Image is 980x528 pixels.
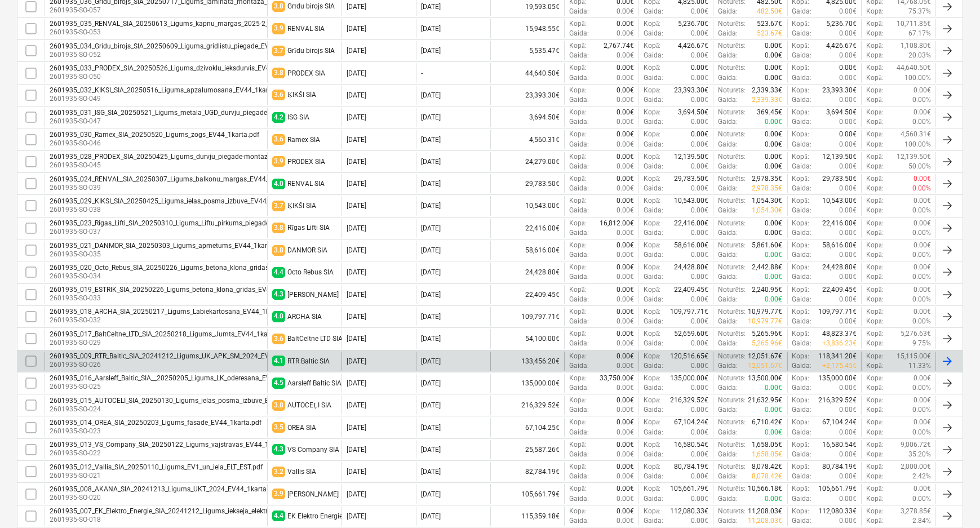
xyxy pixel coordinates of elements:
div: [DATE] [347,3,366,11]
p: 0.00€ [617,152,634,162]
p: Kopā : [569,41,586,51]
p: 0.00€ [765,219,783,228]
div: [DATE] [347,69,366,77]
p: 4,426.67€ [826,41,857,51]
p: Noturēts : [718,196,746,206]
p: 0.00€ [617,174,634,184]
p: Kopā : [866,29,883,38]
p: 0.00€ [691,95,708,105]
p: 0.00€ [839,73,857,83]
div: 2601935_029_KIKSI_SIA_20250425_Ligums_ielas_posma_izbuve_EV44_1karta.pdf [50,197,301,205]
p: Kopā : [569,196,586,206]
p: Kopā : [792,86,809,95]
p: 0.00€ [914,219,931,228]
p: 0.00€ [691,73,708,83]
p: Kopā : [866,219,883,228]
p: 0.00€ [617,206,634,215]
p: 0.00€ [617,29,634,38]
p: Gaida : [644,117,663,127]
div: 133,456.20€ [490,352,565,371]
p: Gaida : [644,184,663,193]
p: Kopā : [792,130,809,139]
p: Gaida : [792,140,812,149]
p: 0.00€ [617,63,634,73]
p: 29,783.50€ [822,174,857,184]
p: Gaida : [569,140,589,149]
p: Kopā : [569,130,586,139]
p: Kopā : [569,63,586,73]
p: Kopā : [866,174,883,184]
p: 2601935-SO-050 [50,72,286,82]
p: 0.00€ [691,63,708,73]
p: Gaida : [792,29,812,38]
p: Gaida : [644,140,663,149]
p: 0.00€ [914,174,931,184]
p: 0.00€ [914,196,931,206]
p: 0.00€ [839,162,857,171]
p: Kopā : [792,19,809,29]
p: Gaida : [718,184,738,193]
p: Kopā : [866,86,883,95]
p: Gaida : [644,7,663,16]
p: 29,783.50€ [674,174,708,184]
p: 2601935-SO-039 [50,183,300,193]
p: Noturēts : [718,41,746,51]
div: 5,535.47€ [490,41,565,60]
p: 0.00€ [914,86,931,95]
p: Gaida : [792,228,812,238]
div: Rīgas Lifti SIA [287,224,329,232]
span: 3.6 [272,90,285,100]
p: 10,543.00€ [822,196,857,206]
p: Kopā : [866,73,883,83]
p: 0.00€ [617,140,634,149]
p: Gaida : [718,162,738,171]
p: Gaida : [718,117,738,127]
p: 0.00€ [839,130,857,139]
p: Kopā : [644,108,660,117]
p: 0.00€ [617,19,634,29]
p: 50.00% [908,162,931,171]
p: Kopā : [644,174,660,184]
div: [DATE] [347,47,366,55]
p: 0.00€ [691,162,708,171]
p: 20.03% [908,51,931,60]
p: 100.00% [904,140,931,149]
p: Kopā : [866,63,883,73]
div: [DATE] [421,113,441,121]
p: Gaida : [792,184,812,193]
p: 0.00€ [765,152,783,162]
p: Gaida : [792,95,812,105]
p: 0.00€ [839,29,857,38]
p: 12,139.50€ [674,152,708,162]
p: 0.00€ [765,41,783,51]
div: ISG SIA [287,113,309,121]
div: 29,783.50€ [490,174,565,193]
p: Gaida : [718,140,738,149]
span: 3.6 [272,134,285,145]
div: PRODEX SIA [287,69,325,77]
div: RENVAL SIA [287,180,325,188]
span: 4.0 [272,179,285,189]
p: 10,543.00€ [674,196,708,206]
p: 0.00€ [765,73,783,83]
p: 1,108.80€ [901,41,931,51]
p: Noturēts : [718,19,746,29]
span: 3.9 [272,23,285,34]
div: [DATE] [421,136,441,144]
p: Noturēts : [718,63,746,73]
p: 2,767.74€ [604,41,634,51]
p: 0.00€ [839,228,857,238]
p: Gaida : [718,29,738,38]
p: 5,236.70€ [826,19,857,29]
div: 2601935_032_KIKSI_SIA_20250516_Ligums_apzalumosana_EV44_1karta.pdf [50,86,286,94]
div: 115,359.18€ [490,507,565,526]
p: 2601935-SO-037 [50,227,331,237]
p: Kopā : [644,241,660,250]
p: Kopā : [644,19,660,29]
p: 0.00€ [617,162,634,171]
p: 0.00€ [839,51,857,60]
div: 3,694.50€ [490,108,565,127]
p: Kopā : [866,19,883,29]
p: 0.00€ [839,184,857,193]
p: Noturēts : [718,152,746,162]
